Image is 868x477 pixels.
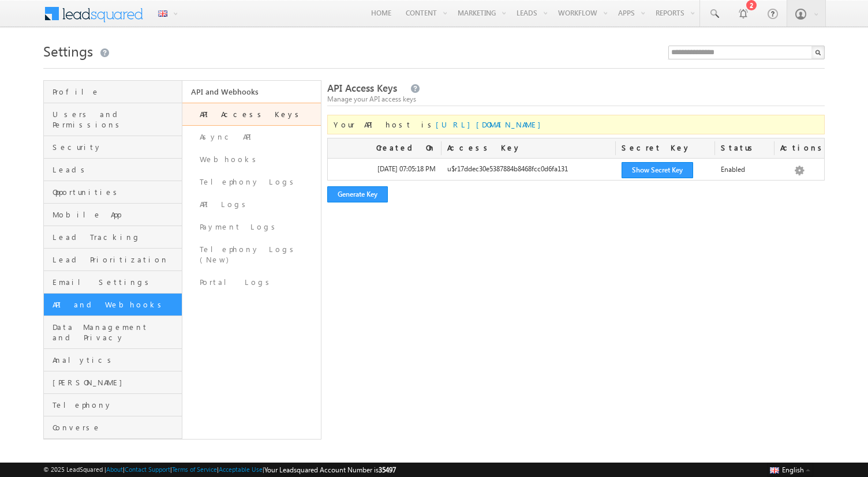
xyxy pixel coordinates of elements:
[53,299,179,310] span: API and Webhooks
[44,349,182,371] a: Analytics
[782,465,804,474] span: English
[44,249,182,271] a: Lead Prioritization
[53,232,179,242] span: Lead Tracking
[44,371,182,394] a: [PERSON_NAME]
[172,465,217,473] a: Terms of Service
[44,271,182,294] a: Email Settings
[53,400,179,410] span: Telephony
[264,465,396,474] span: Your Leadsquared Account Number is
[327,94,825,104] div: Manage your API access keys
[182,171,321,193] a: Telephony Logs
[43,42,93,60] span: Settings
[379,465,396,474] span: 35497
[715,138,775,158] div: Status
[328,138,442,158] div: Created On
[616,138,715,158] div: Secret Key
[44,81,182,103] a: Profile
[44,103,182,136] a: Users and Permissions
[442,138,615,158] div: Access Key
[53,355,179,365] span: Analytics
[44,159,182,181] a: Leads
[125,465,170,473] a: Contact Support
[53,322,179,343] span: Data Management and Privacy
[106,465,123,473] a: About
[182,238,321,271] a: Telephony Logs (New)
[53,109,179,130] span: Users and Permissions
[44,204,182,226] a: Mobile App
[436,119,547,129] a: [URL][DOMAIN_NAME]
[53,254,179,265] span: Lead Prioritization
[182,148,321,171] a: Webhooks
[219,465,263,473] a: Acceptable Use
[767,463,813,476] button: English
[182,216,321,238] a: Payment Logs
[44,316,182,349] a: Data Management and Privacy
[328,164,442,180] div: [DATE] 07:05:18 PM
[182,271,321,294] a: Portal Logs
[327,186,388,202] button: Generate Key
[53,209,179,220] span: Mobile App
[327,81,397,95] span: API Access Keys
[44,181,182,204] a: Opportunities
[44,226,182,249] a: Lead Tracking
[715,164,775,180] div: Enabled
[44,394,182,416] a: Telephony
[53,422,179,433] span: Converse
[44,294,182,316] a: API and Webhooks
[182,193,321,216] a: API Logs
[53,142,179,152] span: Security
[182,81,321,103] a: API and Webhooks
[53,87,179,97] span: Profile
[182,103,321,126] a: API Access Keys
[182,126,321,148] a: Async API
[53,187,179,197] span: Opportunities
[53,377,179,388] span: [PERSON_NAME]
[53,277,179,287] span: Email Settings
[442,164,615,180] div: u$r17ddec30e5387884b8468fcc0d6fa131
[334,119,547,129] span: Your API host is
[43,464,396,475] span: © 2025 LeadSquared | | | | |
[622,162,693,178] button: Show Secret Key
[44,416,182,439] a: Converse
[53,164,179,175] span: Leads
[775,138,824,158] div: Actions
[44,136,182,159] a: Security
